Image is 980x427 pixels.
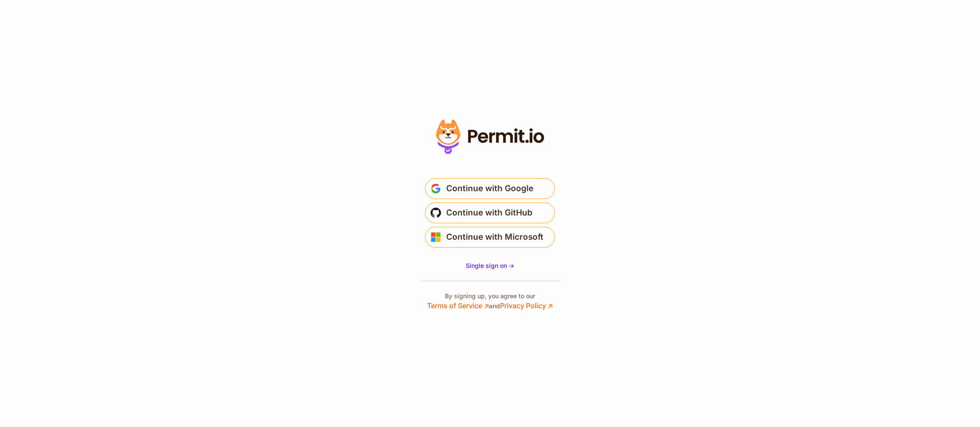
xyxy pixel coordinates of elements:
[425,227,555,248] button: Continue with Microsoft
[427,301,489,310] a: Terms of Service ↗
[446,230,543,244] span: Continue with Microsoft
[425,178,555,199] button: Continue with Google
[425,202,555,223] button: Continue with GitHub
[446,182,533,196] span: Continue with Google
[466,261,514,270] a: Single sign on ->
[466,262,514,269] span: Single sign on ->
[427,292,553,311] p: By signing up, you agree to our and
[446,206,532,220] span: Continue with GitHub
[500,301,553,310] a: Privacy Policy ↗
